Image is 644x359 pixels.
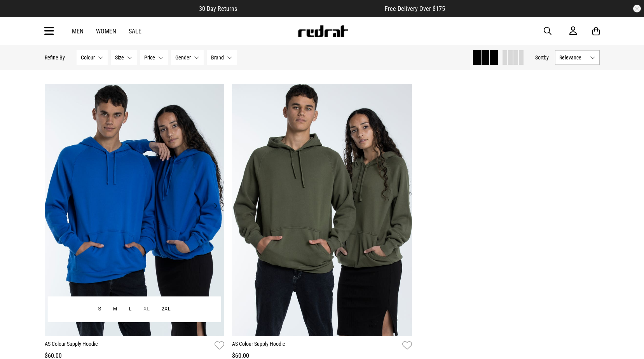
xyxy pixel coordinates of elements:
a: Men [72,28,84,35]
span: Brand [211,54,224,61]
span: Price [144,54,155,61]
a: AS Colour Supply Hoodie [45,340,212,351]
button: Colour [77,50,108,65]
p: Refine By [45,54,65,61]
button: Previous [49,201,58,210]
a: Women [96,28,116,35]
button: L [123,302,138,316]
button: Brand [207,50,237,65]
a: AS Colour Supply Hoodie [232,340,399,351]
span: by [544,54,549,61]
button: Next [211,201,220,210]
img: Redrat logo [297,25,349,37]
button: XL [138,302,155,316]
button: Gender [171,50,204,65]
button: S [92,302,107,316]
button: Sortby [535,53,549,62]
img: As Colour Supply Hoodie in Blue [45,84,225,336]
span: Colour [81,54,95,61]
span: Free Delivery Over $175 [385,5,445,12]
span: Gender [175,54,191,61]
span: Relevance [559,54,587,61]
button: M [107,302,123,316]
button: Relevance [555,50,600,65]
span: 30 Day Returns [199,5,237,12]
button: Size [111,50,137,65]
button: 2XL [156,302,177,316]
button: Open LiveChat chat widget [6,3,30,26]
a: Sale [129,28,141,35]
button: Price [140,50,168,65]
span: Size [115,54,124,61]
img: As Colour Supply Hoodie in Green [232,84,412,336]
iframe: Customer reviews powered by Trustpilot [253,5,369,12]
